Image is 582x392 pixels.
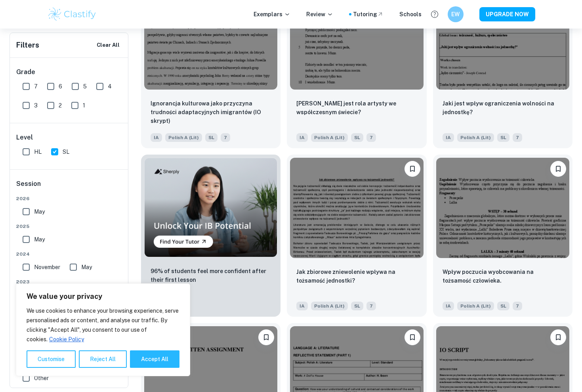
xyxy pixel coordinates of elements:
[47,6,97,22] img: Clastify logo
[83,101,85,110] span: 1
[457,302,494,310] span: Polish A (Lit)
[296,133,308,142] span: IA
[457,133,494,142] span: Polish A (Lit)
[436,158,569,258] img: Polish A (Lit) IA example thumbnail: Wpływ poczucia wyobcowania na tożsamość
[550,161,566,177] button: Bookmark
[443,133,454,142] span: IA
[151,267,271,284] p: 96% of students feel more confident after their first lesson
[296,268,417,285] p: Jak zbiorowe zniewolenie wpływa na tożsamość jednostki?
[144,158,277,257] img: Thumbnail
[366,302,376,310] span: 7
[405,161,420,177] button: Bookmark
[151,133,162,142] span: IA
[59,82,62,91] span: 6
[95,39,122,51] button: Clear All
[34,263,60,272] span: November
[141,155,281,316] a: Thumbnail96% of students feel more confident after their first lesson
[254,10,290,19] p: Exemplars
[81,263,92,272] span: May
[550,329,566,345] button: Bookmark
[497,133,509,142] span: SL
[34,235,45,244] span: May
[16,133,122,142] h6: Level
[296,99,417,117] p: Jaka jest rola artysty we współczesnym świecie?
[34,207,45,216] span: May
[130,350,179,368] button: Accept All
[108,82,112,91] span: 4
[497,302,509,310] span: SL
[79,350,127,368] button: Reject All
[448,6,464,22] button: EW
[16,278,122,285] span: 2023
[287,155,426,316] a: BookmarkJak zbiorowe zniewolenie wpływa na tożsamość jednostki?IAPolish A (Lit)SL7
[353,10,384,19] a: Tutoring
[151,99,271,125] p: Ignorancja kulturowa jako przyczyna trudności adaptacyjnych imigrantów (IO skrypt)
[49,336,84,343] a: Cookie Policy
[34,147,42,156] span: HL
[16,67,122,77] h6: Grade
[351,133,363,142] span: SL
[27,292,179,301] p: We value your privacy
[366,133,376,142] span: 7
[16,40,39,51] h6: Filters
[311,133,348,142] span: Polish A (Lit)
[351,302,363,310] span: SL
[513,302,522,310] span: 7
[405,329,420,345] button: Bookmark
[296,302,308,310] span: IA
[433,155,572,316] a: BookmarkWpływ poczucia wyobcowania na tożsamość człowieka.IAPolish A (Lit)SL7
[34,374,49,382] span: Other
[451,10,460,19] h6: EW
[59,101,62,110] span: 2
[258,329,274,345] button: Bookmark
[443,99,563,117] p: Jaki jest wpływ ograniczenia wolności na jednostkę?
[34,82,38,91] span: 7
[306,10,333,19] p: Review
[443,268,563,285] p: Wpływ poczucia wyobcowania na tożsamość człowieka.
[513,133,522,142] span: 7
[479,7,535,21] button: UPGRADE NOW
[16,179,122,195] h6: Session
[83,82,87,91] span: 5
[27,350,76,368] button: Customise
[221,133,230,142] span: 7
[16,250,122,258] span: 2024
[443,302,454,310] span: IA
[399,10,422,19] a: Schools
[16,195,122,202] span: 2026
[16,283,190,376] div: We value your privacy
[165,133,202,142] span: Polish A (Lit)
[290,158,423,258] img: Polish A (Lit) IA example thumbnail: Jak zbiorowe zniewolenie wpływa na tożsa
[205,133,218,142] span: SL
[428,8,441,21] button: Help and Feedback
[311,302,348,310] span: Polish A (Lit)
[27,306,179,344] p: We use cookies to enhance your browsing experience, serve personalised ads or content, and analys...
[16,223,122,230] span: 2025
[34,101,38,110] span: 3
[63,147,69,156] span: SL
